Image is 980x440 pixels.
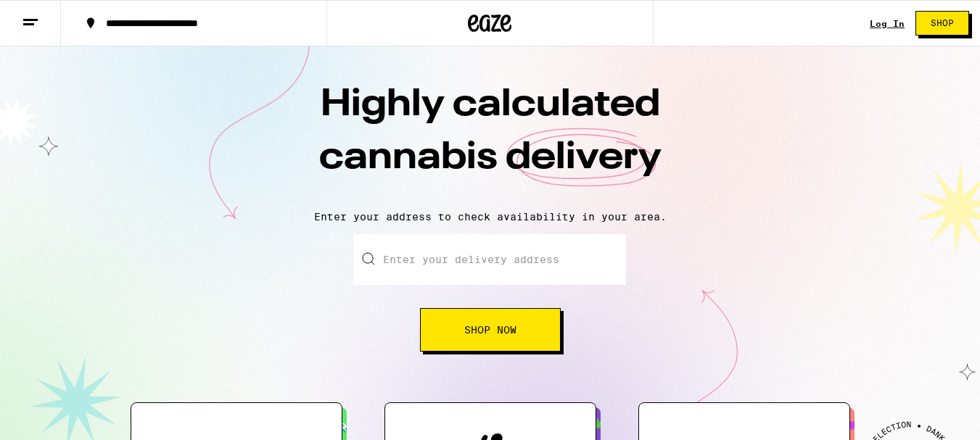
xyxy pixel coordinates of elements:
[464,325,516,335] span: Shop Now
[915,11,969,36] button: Shop
[931,19,954,28] span: Shop
[354,234,626,285] input: Enter your delivery address
[15,211,965,223] p: Enter your address to check availability in your area.
[905,11,980,36] a: Shop
[236,79,744,199] h1: Highly calculated cannabis delivery
[420,308,561,352] button: Shop Now
[870,19,905,28] a: Log In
